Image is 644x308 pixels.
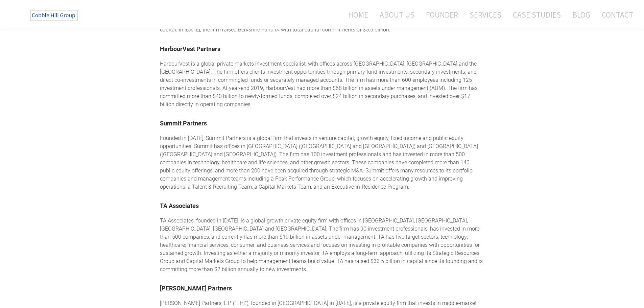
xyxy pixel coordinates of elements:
a: Summit Partners [160,120,207,127]
a: Case Studies [508,6,566,24]
div: Founded in [DATE], Summit Partners is a global firm that invests in venture capital, growth equit... [160,134,484,191]
a: Services [464,6,506,24]
a: Home [338,6,373,24]
a: Contact [597,6,633,24]
a: [PERSON_NAME] Partners [160,285,232,292]
div: TA Associates, founded in [DATE], is a global growth private equity firm with offices in [GEOGRAP... [160,217,484,274]
div: HarbourVest is a global private markets investment specialist, with offices across [GEOGRAPHIC_DA... [160,60,484,109]
img: The Cobble Hill Group LLC [26,7,83,24]
a: HarbourVest Partners [160,45,220,52]
a: TA Associates [160,202,199,209]
a: About Us [375,6,420,24]
a: Blog [567,6,595,24]
a: Founder [421,6,463,24]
